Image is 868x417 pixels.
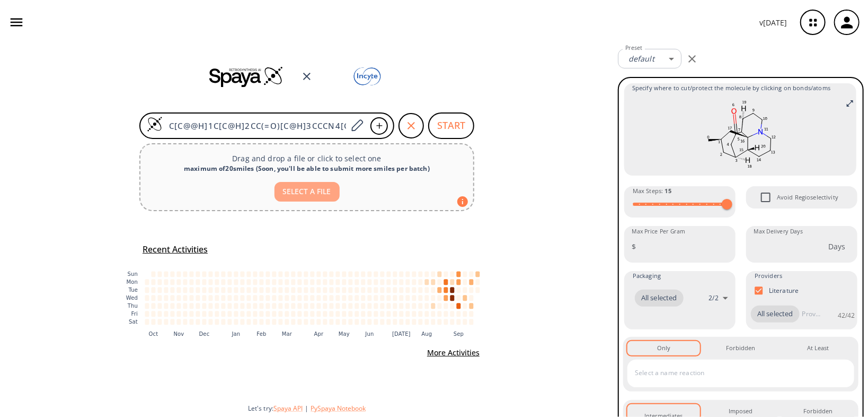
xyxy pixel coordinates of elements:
button: Spaya API [273,404,303,413]
input: Select a name reaction [632,364,834,381]
svg: C[C@@H]1C[C@H]2CC(=O)[C@H]3CCCN4[C@]3(C1)[C@@H]2CCC4 [632,97,848,171]
text: Sun [128,271,138,277]
text: Mon [126,279,138,285]
button: PySpaya Notebook [311,404,366,413]
strong: 15 [665,187,671,195]
button: At Least [782,341,854,355]
p: $ [632,241,636,252]
text: Sat [129,319,138,325]
text: Thu [127,303,138,309]
button: SELECT A FILE [274,182,340,202]
div: Forbidden [726,343,755,353]
g: y-axis tick label [126,271,138,325]
button: START [428,112,474,139]
span: All selected [751,309,800,319]
text: Feb [256,331,266,337]
text: Sep [454,331,464,337]
g: cell [145,271,480,325]
img: Logo Spaya [147,116,163,132]
button: Recent Activities [138,241,212,258]
text: Jan [232,331,241,337]
div: maximum of 20 smiles ( Soon, you'll be able to submit more smiles per batch ) [149,164,465,173]
svg: Full screen [846,99,854,108]
span: Providers [755,271,782,281]
text: Apr [314,331,324,337]
button: More Activities [423,343,484,363]
button: Forbidden [704,341,777,355]
span: Avoid Regioselectivity [777,193,838,202]
p: Literature [769,286,799,295]
p: v [DATE] [759,17,787,28]
p: Days [828,241,846,252]
text: Jun [365,331,374,337]
div: At Least [807,343,829,353]
label: Preset [625,44,642,52]
label: Max Delivery Days [754,228,803,236]
p: 2 / 2 [709,293,719,302]
text: Tue [128,287,138,293]
text: Fri [131,311,138,317]
span: Specify where to cut/protect the molecule by clicking on bonds/atoms [632,83,848,93]
text: Mar [282,331,293,337]
h5: Recent Activities [143,244,208,255]
g: x-axis tick label [149,331,464,337]
input: Enter SMILES [163,120,347,131]
span: | [303,404,311,413]
p: 42 / 42 [838,311,855,320]
em: default [628,54,654,64]
div: Let's try: [248,404,609,413]
img: Spaya logo [209,66,284,87]
text: [DATE] [392,331,411,337]
div: Only [657,343,670,353]
text: Nov [174,331,184,337]
text: May [339,331,350,337]
text: Wed [126,295,138,301]
text: Dec [199,331,210,337]
text: Oct [149,331,158,337]
span: Max Steps : [633,186,671,196]
text: Aug [422,331,432,337]
img: Team logo [330,65,404,89]
input: Provider name [800,306,823,323]
span: Packaging [633,271,661,281]
label: Max Price Per Gram [632,228,685,236]
span: All selected [635,293,684,303]
span: Avoid Regioselectivity [755,186,777,209]
button: Only [627,341,700,355]
p: Drag and drop a file or click to select one [149,153,465,164]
